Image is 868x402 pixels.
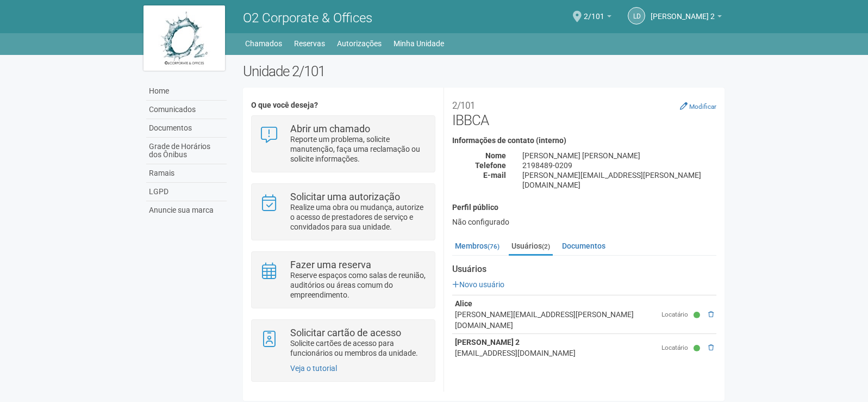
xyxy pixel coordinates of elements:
[452,238,502,254] a: Membros(76)
[584,2,604,21] span: 2/101
[290,364,337,373] a: Veja o tutorial
[290,338,427,358] p: Solicite cartões de acesso para funcionários ou membros da unidade.
[260,192,427,232] a: Solicitar uma autorização Realize uma obra ou mudança, autorize o acesso de prestadores de serviç...
[452,280,504,289] a: Novo usuário
[146,138,227,164] a: Grade de Horários dos Ônibus
[146,201,227,219] a: Anuncie sua marca
[483,171,506,180] strong: E-mail
[659,295,691,334] td: Locatário
[452,96,716,128] h2: IBBCA
[146,183,227,201] a: LGPD
[455,348,656,358] div: [EMAIL_ADDRESS][DOMAIN_NAME]
[488,243,499,250] small: (76)
[260,260,427,300] a: Fazer uma reserva Reserve espaços como salas de reunião, auditórios ou áreas comum do empreendime...
[290,191,400,202] strong: Solicitar uma autorização
[542,243,550,250] small: (2)
[452,137,716,145] h4: Informações de contato (interno)
[514,151,725,160] div: [PERSON_NAME] [PERSON_NAME]
[689,103,716,110] small: Modificar
[452,217,716,227] div: Não configurado
[294,36,325,51] a: Reservas
[290,327,401,338] strong: Solicitar cartão de acesso
[394,36,444,51] a: Minha Unidade
[260,328,427,358] a: Solicitar cartão de acesso Solicite cartões de acesso para funcionários ou membros da unidade.
[290,202,427,232] p: Realize uma obra ou mudança, autorize o acesso de prestadores de serviço e convidados para sua un...
[290,270,427,300] p: Reserve espaços como salas de reunião, auditórios ou áreas comum do empreendimento.
[694,344,703,353] small: Ativo
[337,36,382,51] a: Autorizações
[146,82,227,101] a: Home
[455,309,656,331] div: [PERSON_NAME][EMAIL_ADDRESS][PERSON_NAME][DOMAIN_NAME]
[455,299,472,308] strong: Alice
[514,170,725,190] div: [PERSON_NAME][EMAIL_ADDRESS][PERSON_NAME][DOMAIN_NAME]
[485,151,506,160] strong: Nome
[146,164,227,183] a: Ramais
[245,36,282,51] a: Chamados
[251,101,435,109] h4: O que você deseja?
[559,238,608,254] a: Documentos
[584,14,611,22] a: 2/101
[452,203,716,212] h4: Perfil público
[694,311,703,320] small: Ativo
[651,2,715,21] span: Luana de Souza 2
[628,7,645,24] a: Ld
[243,10,372,26] span: O2 Corporate & Offices
[146,101,227,119] a: Comunicados
[290,134,427,164] p: Reporte um problema, solicite manutenção, faça uma reclamação ou solicite informações.
[290,123,370,134] strong: Abrir um chamado
[452,264,716,274] strong: Usuários
[290,259,371,270] strong: Fazer uma reserva
[680,102,716,110] a: Modificar
[659,334,691,362] td: Locatário
[514,160,725,170] div: 2198489-0209
[651,14,722,22] a: [PERSON_NAME] 2
[146,119,227,138] a: Documentos
[452,100,475,111] small: 2/101
[243,63,725,79] h2: Unidade 2/101
[475,161,506,170] strong: Telefone
[143,5,225,71] img: logo.jpg
[260,124,427,164] a: Abrir um chamado Reporte um problema, solicite manutenção, faça uma reclamação ou solicite inform...
[509,238,553,256] a: Usuários(2)
[455,338,520,347] strong: [PERSON_NAME] 2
